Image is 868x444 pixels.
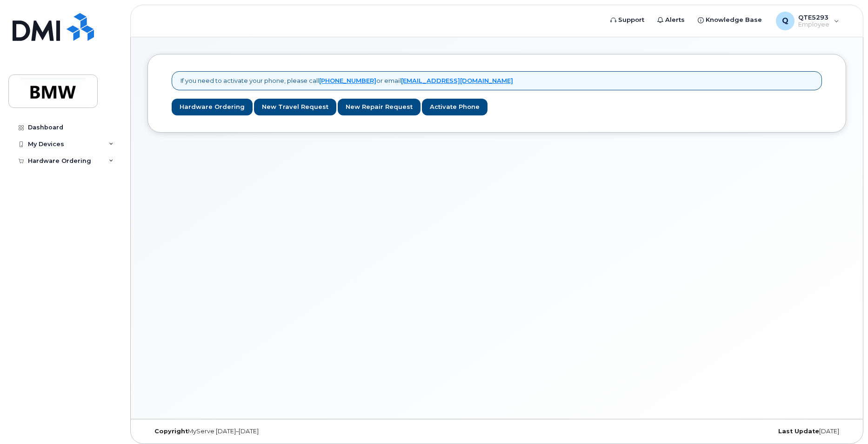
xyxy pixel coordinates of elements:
a: [PHONE_NUMBER] [319,77,376,84]
a: Activate Phone [422,99,487,116]
strong: Copyright [154,428,188,435]
a: New Repair Request [338,99,421,116]
p: If you need to activate your phone, please call or email [180,76,513,85]
a: [EMAIL_ADDRESS][DOMAIN_NAME] [401,77,513,84]
strong: Last Update [778,428,819,435]
a: Hardware Ordering [172,99,253,116]
a: New Travel Request [254,99,336,116]
div: [DATE] [613,428,846,435]
div: MyServe [DATE]–[DATE] [147,428,381,435]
